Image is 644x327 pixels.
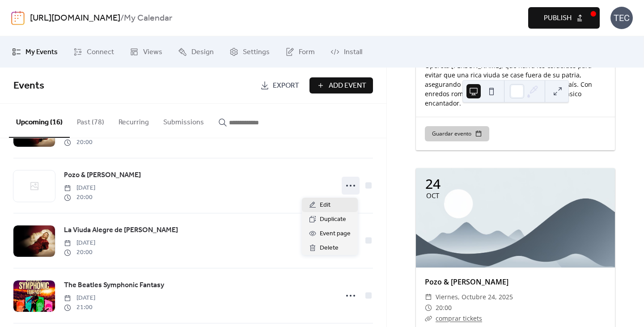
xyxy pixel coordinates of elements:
button: Publish [528,7,600,29]
span: Settings [243,47,270,58]
span: Install [344,47,362,58]
span: Edit [320,200,330,211]
div: ​ [425,313,432,324]
span: Add Event [329,81,366,91]
span: [DATE] [64,238,95,248]
span: Connect [87,47,114,58]
a: Design [171,40,220,64]
span: Form [299,47,315,58]
a: La Viuda Alegre de [PERSON_NAME] [64,225,178,236]
button: Add Event [309,77,373,93]
img: logo [11,11,25,25]
a: [URL][DOMAIN_NAME] [30,10,120,27]
div: 24 [425,177,441,191]
a: Form [279,40,322,64]
a: Views [123,40,169,64]
a: Settings [223,40,276,64]
button: Upcoming (16) [9,104,70,138]
b: / [120,10,124,27]
a: My Events [5,40,64,64]
span: 20:00 [64,248,95,257]
span: 20:00 [64,138,95,147]
span: My Events [25,47,58,58]
button: Submissions [156,104,211,137]
span: 20:00 [64,193,95,202]
span: Duplicate [320,214,346,225]
span: Events [13,76,44,96]
b: My Calendar [124,10,172,27]
div: TEC [610,7,633,29]
span: Export [273,81,299,91]
button: Guardar evento [425,126,489,141]
span: La Viuda Alegre de [PERSON_NAME] [64,225,178,236]
button: Recurring [111,104,156,137]
div: oct [426,192,439,199]
span: Pozo & [PERSON_NAME] [64,170,141,181]
span: Delete [320,243,339,254]
a: Connect [67,40,121,64]
a: Export [254,77,306,93]
a: Pozo & [PERSON_NAME] [64,170,141,181]
span: Design [191,47,214,58]
span: [DATE] [64,293,95,303]
span: 20:00 [436,302,452,313]
span: Views [143,47,162,58]
span: Publish [544,13,572,24]
span: 21:00 [64,303,95,312]
div: Opereta [PERSON_NAME], que narra los esfuerzos para evitar que una rica viuda se case fuera de su... [416,61,615,108]
button: Past (78) [70,104,111,137]
a: The Beatles Symphonic Fantasy [64,280,164,291]
span: viernes, octubre 24, 2025 [436,292,513,302]
div: ​ [425,302,432,313]
a: Pozo & [PERSON_NAME] [425,277,508,287]
div: ​ [425,292,432,302]
a: Install [324,40,369,64]
a: comprar tickets [436,314,482,323]
span: Event page [320,229,351,239]
span: [DATE] [64,183,95,193]
span: The Beatles Symphonic Fantasy [64,280,164,291]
